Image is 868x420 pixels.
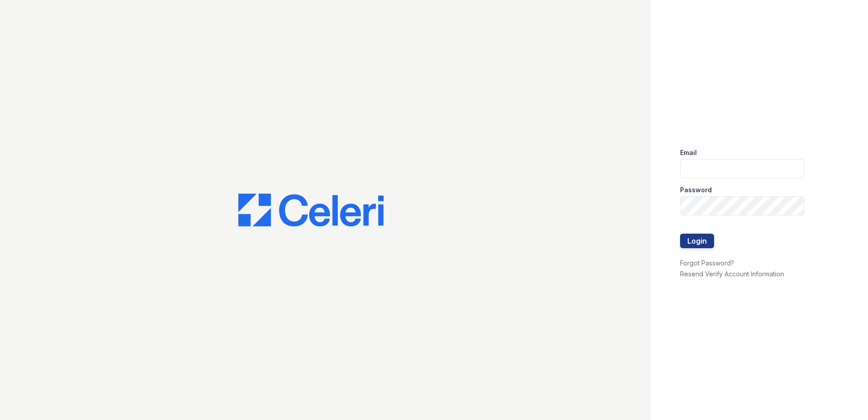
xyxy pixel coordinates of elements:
[238,194,384,226] img: CE_Logo_Blue-a8612792a0a2168367f1c8372b55b34899dd931a85d93a1a3d3e32e68fde9ad4.png
[680,259,734,267] a: Forgot Password?
[680,234,714,248] button: Login
[680,185,712,195] label: Password
[680,148,697,157] label: Email
[680,270,784,278] a: Resend Verify Account Information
